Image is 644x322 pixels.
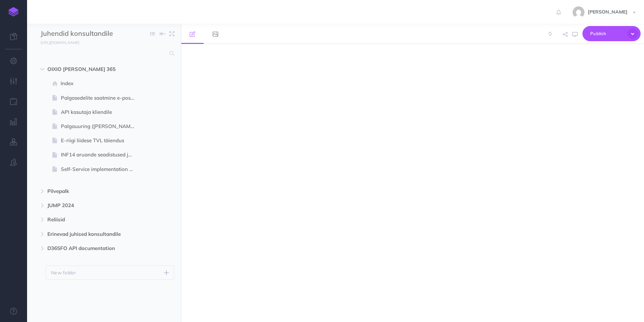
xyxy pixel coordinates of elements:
button: Publish [582,26,641,41]
span: Index [61,79,140,88]
img: 31ca6b76c58a41dfc3662d81e4fc32f0.jpg [573,6,584,18]
p: New folder [51,269,76,276]
span: Pilvepalk [47,187,132,195]
span: Publish [590,28,624,39]
a: [URL][DOMAIN_NAME] [27,39,86,46]
span: D365FO API documentation [47,244,132,252]
span: OIXIO [PERSON_NAME] 365 [47,65,132,73]
span: Reliisid [47,216,132,224]
span: Palgasedelite saatmine e-posti aadressile [61,94,140,102]
span: Self-Service implementation FO365 [61,165,140,173]
span: E-riigi liidese TVL täiendus [61,137,140,145]
span: Erinevad juhised konsultandile [47,230,132,238]
span: Palgauuring ([PERSON_NAME]) [61,122,140,130]
span: JUMP 2024 [47,201,132,209]
input: Documentation Name [41,29,120,39]
span: API kasutaja kliendile [61,108,140,116]
img: logo-mark.svg [8,7,19,17]
button: New folder [46,266,174,280]
span: INF14 aruande seadistused ja koostamine [61,151,140,159]
span: [PERSON_NAME] [584,9,631,15]
input: Search [41,47,165,59]
small: [URL][DOMAIN_NAME] [41,40,79,45]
